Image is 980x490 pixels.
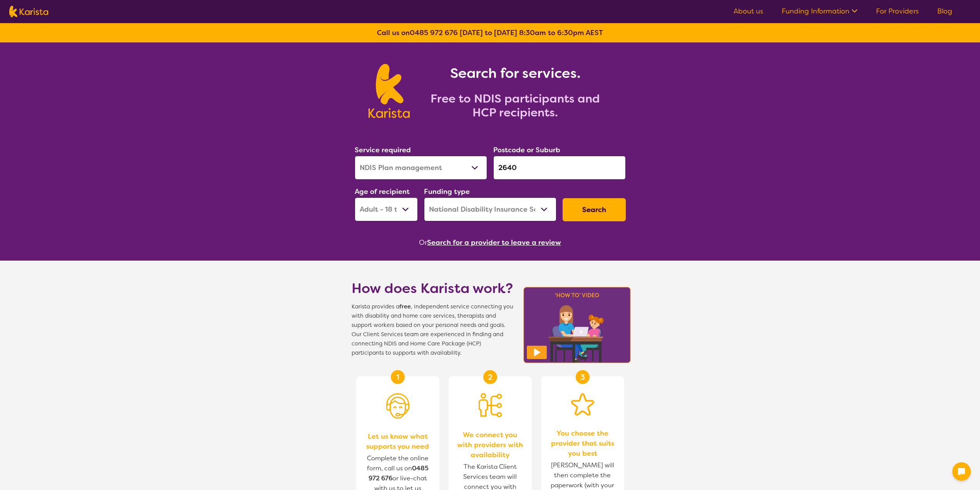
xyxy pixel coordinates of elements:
[563,198,626,221] button: Search
[571,393,594,416] img: Star icon
[391,370,405,384] div: 1
[386,393,409,419] img: Person with headset icon
[377,28,603,37] b: Call us on [DATE] to [DATE] 8:30am to 6:30pm AEST
[352,302,513,358] span: Karista provides a , independent service connecting you with disability and home care services, t...
[456,430,524,460] span: We connect you with providers with availability
[352,279,513,298] h1: How does Karista work?
[355,187,410,196] label: Age of recipient
[937,7,952,16] a: Blog
[549,428,616,458] span: You choose the provider that suits you best
[479,393,502,417] img: Person being matched to services icon
[424,187,470,196] label: Funding type
[364,431,432,451] span: Let us know what supports you need
[876,7,919,16] a: For Providers
[419,64,611,83] h1: Search for services.
[734,7,763,16] a: About us
[427,237,561,248] button: Search for a provider to leave a review
[576,370,590,384] div: 3
[782,7,858,16] a: Funding Information
[9,6,48,17] img: Karista logo
[355,145,411,155] label: Service required
[410,28,458,37] a: 0485 972 676
[419,92,611,120] h2: Free to NDIS participants and HCP recipients.
[399,303,411,310] b: free
[493,145,560,155] label: Postcode or Suburb
[483,370,497,384] div: 2
[369,64,410,118] img: Karista logo
[493,156,626,180] input: Type
[521,285,633,365] img: Karista video
[419,237,427,248] span: Or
